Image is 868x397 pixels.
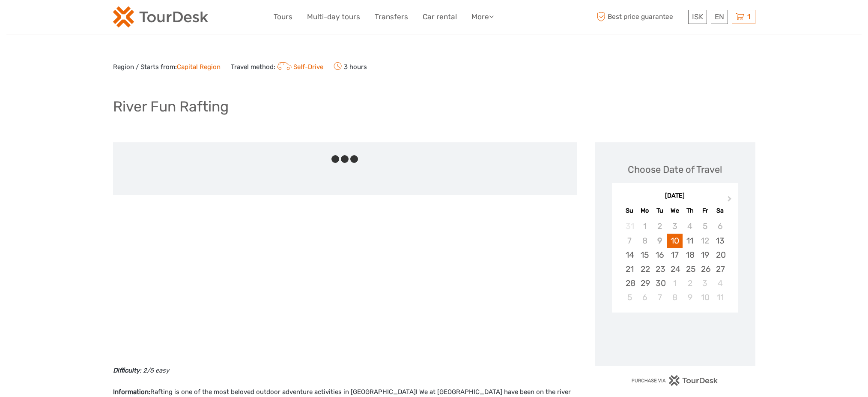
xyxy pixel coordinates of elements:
div: Choose Tuesday, September 16th, 2025 [652,248,667,262]
div: Choose Thursday, October 2nd, 2025 [683,276,698,290]
div: Choose Friday, October 10th, 2025 [698,290,713,304]
div: Choose Monday, September 22nd, 2025 [637,262,652,276]
div: Not available Thursday, September 4th, 2025 [683,219,698,233]
img: 120-15d4194f-c635-41b9-a512-a3cb382bfb57_logo_small.png [113,6,208,27]
div: Choose Tuesday, September 23rd, 2025 [652,262,667,276]
div: Mo [637,205,652,217]
span: ISK [692,12,703,21]
div: Loading... [672,335,678,340]
div: Choose Saturday, October 4th, 2025 [713,276,728,290]
div: Choose Saturday, September 13th, 2025 [713,234,728,248]
div: Choose Friday, September 19th, 2025 [698,248,713,262]
strong: Information: [113,388,150,396]
a: Multi-day tours [307,11,360,23]
a: Capital Region [177,63,221,71]
div: Th [683,205,698,217]
div: Not available Saturday, September 6th, 2025 [713,219,728,233]
div: Choose Thursday, September 25th, 2025 [683,262,698,276]
div: Choose Sunday, September 28th, 2025 [622,276,637,290]
div: Choose Tuesday, September 30th, 2025 [652,276,667,290]
span: 1 [746,12,752,21]
div: Choose Wednesday, October 1st, 2025 [667,276,682,290]
img: PurchaseViaTourDesk.png [631,375,718,386]
div: Choose Saturday, September 20th, 2025 [713,248,728,262]
div: Not available Sunday, August 31st, 2025 [622,219,637,233]
div: Not available Monday, September 8th, 2025 [637,234,652,248]
a: Transfers [375,11,408,23]
span: Region / Starts from: [113,63,221,72]
button: Next Month [724,194,737,208]
h1: River Fun Rafting [113,98,229,115]
div: Fr [698,205,713,217]
div: Choose Monday, September 15th, 2025 [637,248,652,262]
strong: Difficulty [113,367,140,374]
div: Choose Wednesday, October 8th, 2025 [667,290,682,304]
div: Choose Sunday, September 21st, 2025 [622,262,637,276]
div: Su [622,205,637,217]
div: Not available Sunday, September 7th, 2025 [622,234,637,248]
div: Not available Tuesday, September 2nd, 2025 [652,219,667,233]
div: Choose Wednesday, September 17th, 2025 [667,248,682,262]
div: Choose Wednesday, September 24th, 2025 [667,262,682,276]
span: 3 hours [334,60,367,72]
div: Not available Friday, September 12th, 2025 [698,234,713,248]
em: : 2/5 easy [140,367,169,374]
div: Choose Wednesday, September 10th, 2025 [667,234,682,248]
div: month 2025-09 [614,219,735,304]
div: Choose Thursday, September 11th, 2025 [683,234,698,248]
div: Choose Saturday, October 11th, 2025 [713,290,728,304]
div: Choose Thursday, September 18th, 2025 [683,248,698,262]
div: Not available Monday, September 1st, 2025 [637,219,652,233]
div: Not available Tuesday, September 9th, 2025 [652,234,667,248]
a: Self-Drive [275,63,324,71]
span: Best price guarantee [595,10,686,24]
div: [DATE] [612,192,738,201]
div: EN [711,10,728,24]
div: Choose Tuesday, October 7th, 2025 [652,290,667,304]
span: Travel method: [231,60,324,72]
div: Tu [652,205,667,217]
div: Not available Wednesday, September 3rd, 2025 [667,219,682,233]
div: Choose Monday, September 29th, 2025 [637,276,652,290]
div: Choose Sunday, September 14th, 2025 [622,248,637,262]
div: Choose Saturday, September 27th, 2025 [713,262,728,276]
div: Choose Monday, October 6th, 2025 [637,290,652,304]
div: Sa [713,205,728,217]
div: Choose Thursday, October 9th, 2025 [683,290,698,304]
a: Car rental [423,11,457,23]
div: We [667,205,682,217]
a: More [471,11,494,23]
div: Not available Friday, September 5th, 2025 [698,219,713,233]
a: Tours [274,11,292,23]
div: Choose Date of Travel [628,163,722,176]
div: Choose Sunday, October 5th, 2025 [622,290,637,304]
div: Choose Friday, October 3rd, 2025 [698,276,713,290]
div: Choose Friday, September 26th, 2025 [698,262,713,276]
